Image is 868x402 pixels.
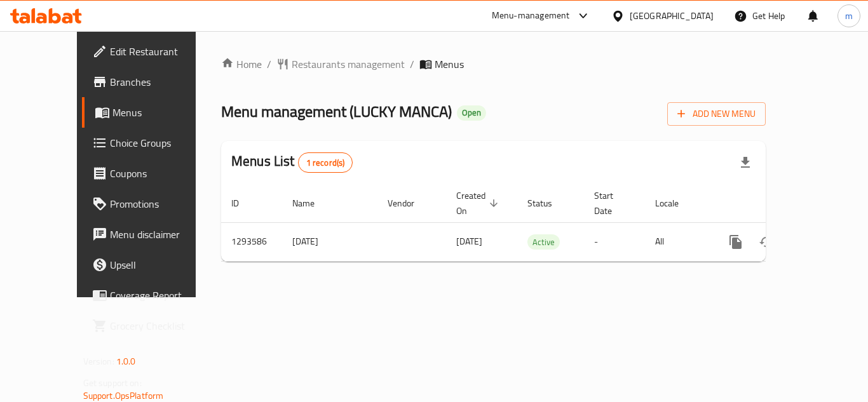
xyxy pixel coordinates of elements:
[82,97,222,128] a: Menus
[110,74,212,90] span: Branches
[110,135,212,151] span: Choice Groups
[110,44,212,59] span: Edit Restaurant
[221,57,262,72] a: Home
[112,105,212,120] span: Menus
[82,189,222,219] a: Promotions
[221,57,766,72] nav: breadcrumb
[82,219,222,250] a: Menu disclaimer
[82,158,222,189] a: Coupons
[584,222,645,261] td: -
[710,184,853,223] th: Actions
[721,227,751,257] button: more
[456,233,482,250] span: [DATE]
[276,57,405,72] a: Restaurants management
[677,106,756,122] span: Add New Menu
[82,280,222,311] a: Coverage Report
[456,188,502,218] span: Created On
[282,222,377,261] td: [DATE]
[457,105,486,121] div: Open
[110,288,212,303] span: Coverage Report
[594,188,630,218] span: Start Date
[630,9,714,23] div: [GEOGRAPHIC_DATA]
[292,196,331,211] span: Name
[457,107,486,118] span: Open
[751,227,782,257] button: Change Status
[388,196,431,211] span: Vendor
[110,318,212,333] span: Grocery Checklist
[82,67,222,97] a: Branches
[221,184,853,262] table: enhanced table
[655,196,695,211] span: Locale
[83,375,142,391] span: Get support on:
[492,8,570,23] div: Menu-management
[667,102,766,126] button: Add New Menu
[110,166,212,181] span: Coupons
[730,147,761,178] div: Export file
[82,128,222,158] a: Choice Groups
[292,57,405,72] span: Restaurants management
[299,157,353,169] span: 1 record(s)
[116,353,136,370] span: 1.0.0
[82,250,222,280] a: Upsell
[221,97,452,126] span: Menu management ( LUCKY MANCA )
[645,222,710,261] td: All
[231,196,255,211] span: ID
[845,9,853,23] span: m
[110,227,212,242] span: Menu disclaimer
[527,234,560,250] div: Active
[231,152,353,173] h2: Menus List
[82,36,222,67] a: Edit Restaurant
[298,152,353,173] div: Total records count
[110,257,212,272] span: Upsell
[435,57,464,72] span: Menus
[527,196,569,211] span: Status
[83,353,114,370] span: Version:
[221,222,282,261] td: 1293586
[110,196,212,211] span: Promotions
[410,57,414,72] li: /
[527,235,560,250] span: Active
[267,57,271,72] li: /
[82,311,222,341] a: Grocery Checklist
